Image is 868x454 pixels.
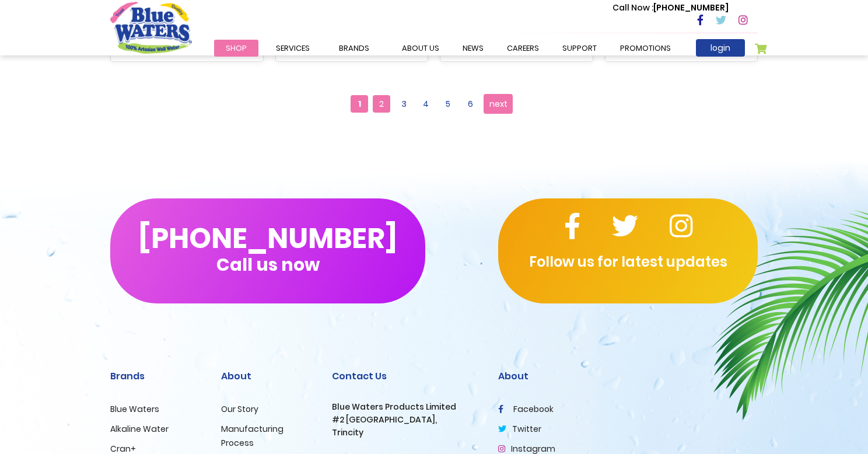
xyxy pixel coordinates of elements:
[498,252,758,273] p: Follow us for latest updates
[110,2,192,53] a: store logo
[395,95,412,113] a: 3
[489,95,508,113] span: next
[498,371,758,382] h2: About
[551,40,608,57] a: support
[110,198,425,303] button: [PHONE_NUMBER]Call us now
[216,261,320,268] span: Call us now
[339,43,369,54] span: Brands
[373,95,390,113] a: 2
[498,403,554,415] a: facebook
[332,402,481,412] h3: Blue Waters Products Limited
[351,95,368,113] span: 1
[451,40,495,57] a: News
[612,2,653,13] span: Call Now :
[417,95,435,113] a: 4
[439,95,457,113] a: 5
[612,2,729,14] p: [PHONE_NUMBER]
[608,40,682,57] a: Promotions
[221,371,314,382] h2: About
[461,95,479,113] a: 6
[110,403,159,415] a: Blue Waters
[276,43,310,54] span: Services
[226,43,247,54] span: Shop
[498,423,541,435] a: twitter
[221,403,258,415] a: Our Story
[332,371,481,382] h2: Contact Us
[484,94,513,114] a: next
[221,423,283,449] a: Manufacturing Process
[332,428,481,438] h3: Trincity
[332,415,481,425] h3: #2 [GEOGRAPHIC_DATA],
[110,423,169,435] a: Alkaline Water
[696,39,745,57] a: login
[495,40,551,57] a: careers
[390,40,451,57] a: about us
[110,371,204,382] h2: Brands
